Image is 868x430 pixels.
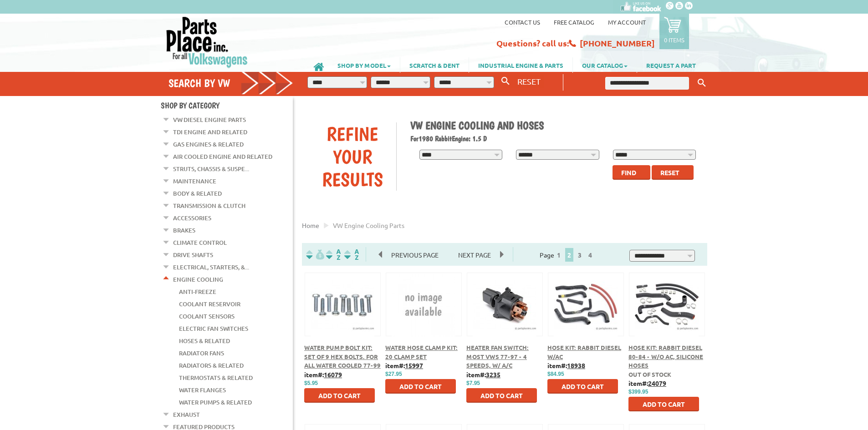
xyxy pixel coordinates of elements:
span: Previous Page [382,248,448,262]
a: TDI Engine and Related [173,126,247,138]
span: $399.95 [628,389,648,395]
a: Brakes [173,224,195,236]
a: Accessories [173,212,211,224]
span: Add to Cart [643,400,685,408]
u: 18938 [567,361,585,369]
button: RESET [514,75,544,88]
a: Hose Kit: Rabbit Diesel w/AC [547,344,621,360]
span: Add to Cart [480,391,523,400]
a: Drive Shafts [173,249,213,261]
h1: VW Engine Cooling and Hoses [410,119,701,132]
button: Add to Cart [304,388,375,403]
a: Exhaust [173,409,200,420]
a: Thermostats & Related [179,372,253,384]
a: SHOP BY MODEL [328,57,400,73]
u: 24079 [648,379,666,387]
u: 15997 [405,361,423,369]
a: Free Catalog [554,18,594,26]
a: Maintenance [173,175,216,187]
button: Add to Cart [628,397,699,411]
a: 3 [576,251,584,259]
a: Radiators & Related [179,359,244,371]
span: $27.95 [385,371,402,377]
a: 0 items [659,14,689,49]
a: 1 [555,251,563,259]
a: Electric Fan Switches [179,323,248,334]
u: 3235 [486,370,500,379]
span: Engine: 1.5 D [452,134,487,143]
img: Sort by Headline [324,249,342,260]
a: SCRATCH & DENT [400,57,469,73]
a: VW Diesel Engine Parts [173,114,246,126]
a: Transmission & Clutch [173,200,245,212]
a: Anti-Freeze [179,286,216,298]
a: Water Flanges [179,384,226,396]
a: Hoses & Related [179,335,230,347]
button: Reset [652,165,694,180]
a: REQUEST A PART [637,57,705,73]
button: Search By VW... [498,75,513,88]
a: Home [302,221,319,229]
button: Find [613,165,650,180]
u: 16079 [324,370,342,379]
b: item#: [466,370,500,379]
div: Page [513,247,621,262]
span: $5.95 [304,380,318,386]
span: VW engine cooling parts [333,221,404,229]
a: Struts, Chassis & Suspe... [173,163,249,175]
span: Reset [660,168,679,177]
a: Previous Page [379,251,449,259]
a: My Account [608,18,646,26]
a: Water Pumps & Related [179,396,252,408]
b: item#: [385,361,423,369]
a: Next Page [449,251,500,259]
span: Add to Cart [318,391,361,400]
a: Coolant Sensors [179,310,235,322]
span: Next Page [449,248,500,262]
h4: Shop By Category [161,101,293,110]
span: Find [621,168,636,177]
b: item#: [547,361,585,369]
img: Parts Place Inc! [165,16,249,68]
b: item#: [628,379,666,387]
button: Add to Cart [466,388,537,403]
b: item#: [304,370,342,379]
img: Sort by Sales Rank [342,249,361,260]
a: INDUSTRIAL ENGINE & PARTS [469,57,572,73]
a: Gas Engines & Related [173,138,244,150]
span: Add to Cart [562,382,604,390]
h4: Search by VW [168,76,293,90]
a: Body & Related [173,187,222,199]
a: Engine Cooling [173,273,223,285]
a: Air Cooled Engine and Related [173,151,272,162]
span: $7.95 [466,380,480,386]
a: Heater Fan Switch: Most VWs 77-97 - 4 Speeds, w/ A/C [466,344,529,369]
a: Climate Control [173,237,227,248]
a: Coolant Reservoir [179,298,240,310]
p: 0 items [664,36,684,44]
button: Add to Cart [385,379,456,394]
span: Add to Cart [399,382,442,390]
a: Hose Kit: Rabbit Diesel 80-84 - w/o AC, Silicone Hoses [628,344,703,369]
img: filterpricelow.svg [306,249,324,260]
button: Keyword Search [695,76,709,91]
a: 4 [586,251,594,259]
span: Out of stock [628,370,671,378]
div: Refine Your Results [309,122,396,191]
span: $84.95 [547,371,564,377]
span: 2 [565,248,573,262]
a: OUR CATALOG [573,57,637,73]
a: Electrical, Starters, &... [173,261,249,273]
a: Water Hose Clamp Kit: 20 Clamp Set [385,344,458,360]
a: Contact us [505,18,540,26]
button: Add to Cart [547,379,618,394]
a: Water Pump Bolt Kit: Set of 9 hex bolts. For all water cooled 77-99 [304,344,381,369]
a: Radiator Fans [179,347,224,359]
span: RESET [517,76,541,86]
